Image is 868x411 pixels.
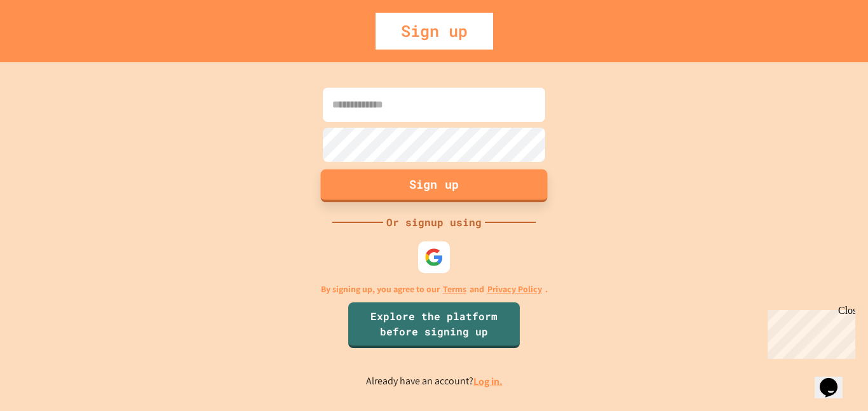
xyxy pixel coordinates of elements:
div: Sign up [376,13,493,50]
a: Explore the platform before signing up [348,302,520,348]
button: Sign up [321,169,548,202]
p: Already have an account? [366,374,503,389]
p: By signing up, you agree to our and . [321,283,548,296]
div: Or signup using [383,215,485,230]
a: Terms [443,283,466,296]
iframe: chat widget [763,305,855,359]
img: google-icon.svg [424,248,444,267]
a: Privacy Policy [487,283,542,296]
div: Chat with us now!Close [5,5,88,81]
a: Log in. [473,375,503,388]
iframe: chat widget [815,360,855,398]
